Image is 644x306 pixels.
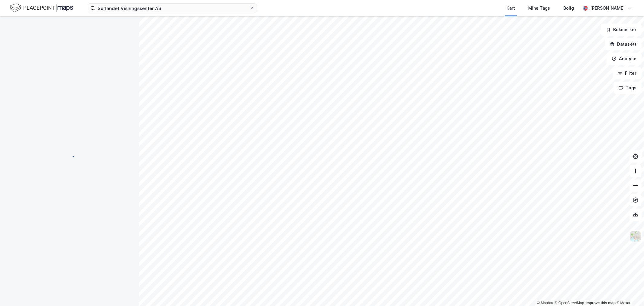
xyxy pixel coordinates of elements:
[506,5,515,12] div: Kart
[590,5,625,12] div: [PERSON_NAME]
[614,277,644,306] iframe: Chat Widget
[586,301,616,305] a: Improve this map
[95,4,249,13] input: Søk på adresse, matrikkel, gårdeiere, leietakere eller personer
[65,153,74,163] img: spinner.a6d8c91a73a9ac5275cf975e30b51cfb.svg
[601,24,642,36] button: Bokmerker
[630,231,641,242] img: Z
[607,53,642,65] button: Analyse
[563,5,574,12] div: Bolig
[555,301,584,305] a: OpenStreetMap
[605,38,642,50] button: Datasett
[528,5,550,12] div: Mine Tags
[614,277,644,306] div: Kontrollprogram for chat
[537,301,554,305] a: Mapbox
[10,3,73,13] img: logo.f888ab2527a4732fd821a326f86c7f29.svg
[613,67,642,79] button: Filter
[613,82,642,94] button: Tags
